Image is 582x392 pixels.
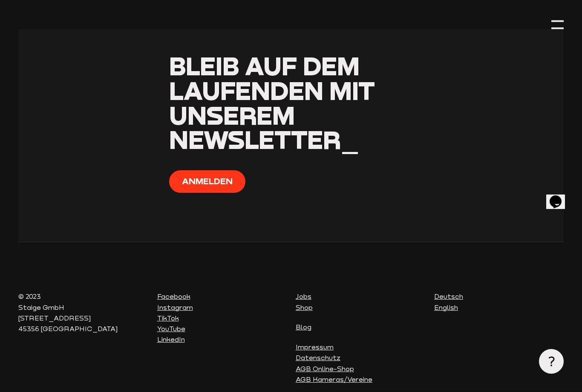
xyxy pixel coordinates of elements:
[296,375,372,383] a: AGB Kameras/Vereine
[169,51,375,130] span: Bleib auf dem Laufenden mit unserem
[434,292,463,300] a: Deutsch
[434,303,458,311] a: English
[157,314,179,322] a: TikTok
[157,325,185,332] a: YouTube
[296,365,354,372] a: AGB Online-Shop
[296,343,334,351] a: Impressum
[296,354,340,361] a: Datenschutz
[296,292,311,300] a: Jobs
[546,183,573,209] iframe: chat widget
[18,291,148,334] p: © 2023 Staige GmbH [STREET_ADDRESS] 45356 [GEOGRAPHIC_DATA]
[296,323,311,331] a: Blog
[157,335,185,343] a: LinkedIn
[169,124,359,155] span: Newsletter_
[169,170,245,192] button: Anmelden
[157,303,193,311] a: Instagram
[157,292,190,300] a: Facebook
[296,303,313,311] a: Shop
